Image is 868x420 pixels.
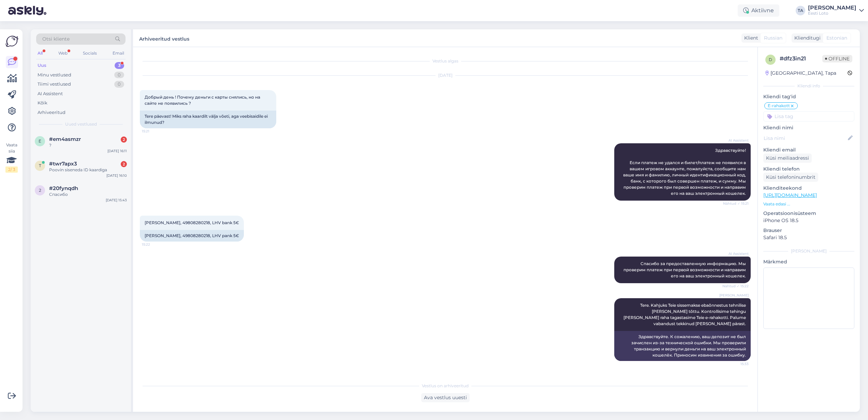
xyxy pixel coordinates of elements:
div: Klienditugi [792,34,821,42]
div: [GEOGRAPHIC_DATA], Tapa [765,70,836,77]
p: iPhone OS 18.5 [763,217,854,224]
span: AI Assistent [723,138,749,143]
span: E-rahakott [768,104,790,108]
p: Märkmed [763,258,854,265]
span: Nähtud ✓ 15:21 [723,201,749,206]
div: Kõik [38,100,47,106]
span: 15:21 [142,129,167,134]
div: 2 [121,136,127,143]
span: Estonian [826,34,847,42]
div: Здравствуйте. К сожалению, ваш депозит не был зачислен из-за технической ошибки. Мы проверили тра... [614,331,751,361]
p: Kliendi tag'id [763,93,854,100]
div: AI Assistent [38,90,63,97]
div: 3 [115,62,124,69]
span: 15:33 [723,361,749,366]
span: e [39,139,41,144]
div: 2 / 3 [5,166,18,173]
span: 15:22 [142,242,167,247]
div: Aktiivne [738,4,779,17]
span: t [39,163,41,168]
div: Minu vestlused [38,72,71,78]
span: Nähtud ✓ 15:22 [722,284,749,289]
p: Kliendi nimi [763,124,854,131]
div: Uus [38,62,46,69]
div: Спасибо [49,191,127,198]
div: Socials [82,49,98,58]
span: Russian [764,34,782,42]
div: Kliendi info [763,83,854,89]
div: 0 [114,72,124,78]
div: [DATE] [140,72,751,78]
p: Klienditeekond [763,185,854,192]
div: 0 [114,81,124,88]
span: #20fynqdh [49,185,78,191]
div: Email [111,49,126,58]
p: Kliendi email [763,146,854,154]
div: [DATE] 16:10 [106,173,127,178]
div: Web [57,49,69,58]
div: # dfz3in21 [780,55,822,63]
div: [DATE] 15:43 [106,198,127,203]
div: [DATE] 16:11 [107,148,127,154]
div: [PERSON_NAME], 49808280218, LHV pank 5€ [140,230,244,242]
p: Kliendi telefon [763,165,854,173]
span: Спасибо за предоставленную информацию. Мы проверим платеж при первой возможности и направим его н... [623,261,747,278]
span: #twr7apx3 [49,161,77,167]
div: Vaata siia [5,142,18,173]
span: [PERSON_NAME] [719,293,749,298]
a: [URL][DOMAIN_NAME] [763,192,817,198]
div: Poovin siseneda ID kaardiga [49,167,127,173]
div: 2 [121,161,127,167]
span: Uued vestlused [65,121,97,127]
p: Operatsioonisüsteem [763,210,854,217]
div: [PERSON_NAME] [763,248,854,254]
a: [PERSON_NAME]Eesti Loto [808,5,864,16]
div: ? [49,142,127,148]
p: Brauser [763,227,854,234]
div: Klient [741,34,758,42]
div: Küsi telefoninumbrit [763,173,818,182]
div: Arhiveeritud [38,109,65,116]
span: #em4asmzr [49,136,81,142]
span: 2 [39,188,41,193]
p: Safari 18.5 [763,234,854,241]
div: Eesti Loto [808,11,856,16]
input: Lisa nimi [764,134,847,142]
span: [PERSON_NAME], 49808280218, LHV bank 5€ [145,220,239,225]
p: Vaata edasi ... [763,201,854,207]
div: Vestlus algas [140,58,751,64]
span: Offline [822,55,852,62]
span: Vestlus on arhiveeritud [422,383,469,389]
span: Tere. Kahjuks Teie sissemakse ebaõnnestus tehnilise [PERSON_NAME] tõttu. Kontrollisime tehingu [P... [623,303,747,326]
span: Otsi kliente [42,35,70,43]
span: AI Assistent [723,251,749,256]
label: Arhiveeritud vestlus [139,33,189,43]
span: d [769,57,772,62]
div: Tere päevast! Miks raha kaardilt välja võeti, aga veebisaidile ei ilmunud? [140,111,276,128]
div: Tiimi vestlused [38,81,71,88]
div: Küsi meiliaadressi [763,154,812,163]
div: All [36,49,44,58]
div: TA [796,6,805,15]
img: Askly Logo [5,35,18,48]
div: [PERSON_NAME] [808,5,856,11]
div: Ava vestlus uuesti [421,393,470,402]
input: Lisa tag [763,111,854,121]
span: Добрый день ! Почему деньги с карты снялись, но на сайте не появились ? [145,95,261,106]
